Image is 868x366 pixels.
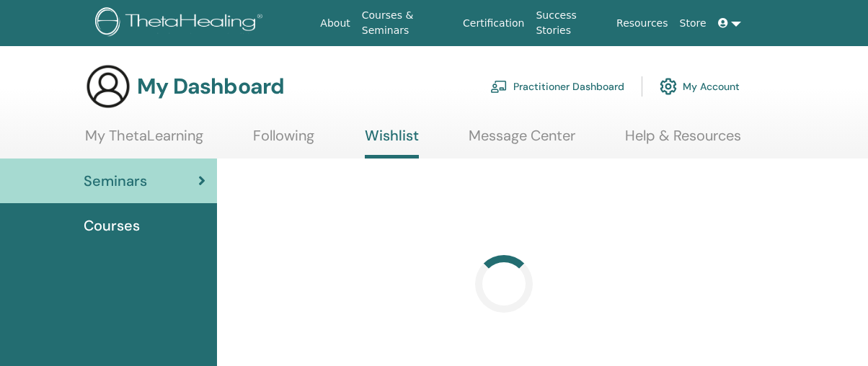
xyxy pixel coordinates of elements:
a: Wishlist [365,127,419,159]
a: Store [674,10,712,37]
a: Certification [457,10,530,37]
img: cog.svg [660,74,677,99]
a: Resources [611,10,674,37]
span: Courses [84,215,140,236]
img: logo.png [95,7,267,40]
a: Following [253,127,314,155]
img: chalkboard-teacher.svg [490,80,508,93]
a: My ThetaLearning [85,127,203,155]
h3: My Dashboard [137,73,284,99]
a: Success Stories [530,2,611,44]
span: Seminars [84,170,147,192]
a: Practitioner Dashboard [490,71,624,102]
a: My Account [660,71,740,102]
a: Courses & Seminars [356,2,457,44]
a: Message Center [469,127,575,155]
img: generic-user-icon.jpg [85,63,131,110]
a: Help & Resources [625,127,741,155]
a: About [314,10,355,37]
